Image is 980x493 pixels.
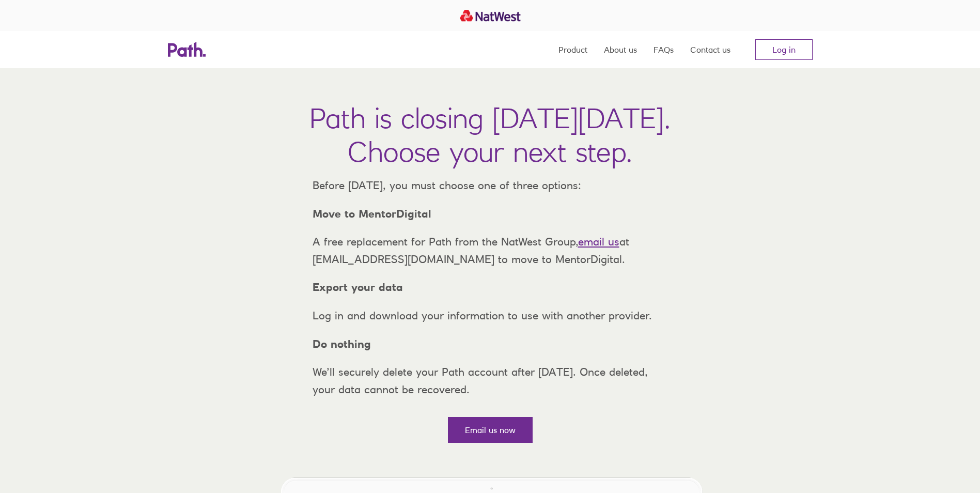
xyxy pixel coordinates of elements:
a: email us [578,235,619,248]
strong: Move to MentorDigital [313,207,431,220]
h1: Path is closing [DATE][DATE]. Choose your next step. [309,101,671,168]
p: Before [DATE], you must choose one of three options: [304,177,676,194]
a: About us [604,31,637,68]
p: A free replacement for Path from the NatWest Group, at [EMAIL_ADDRESS][DOMAIN_NAME] to move to Me... [304,233,676,268]
p: We’ll securely delete your Path account after [DATE]. Once deleted, your data cannot be recovered. [304,363,676,398]
a: Log in [755,39,813,60]
strong: Export your data [313,281,403,294]
strong: Do nothing [313,337,371,350]
p: Log in and download your information to use with another provider. [304,307,676,325]
a: FAQs [654,31,674,68]
a: Email us now [448,417,533,443]
a: Contact us [690,31,730,68]
a: Product [558,31,587,68]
